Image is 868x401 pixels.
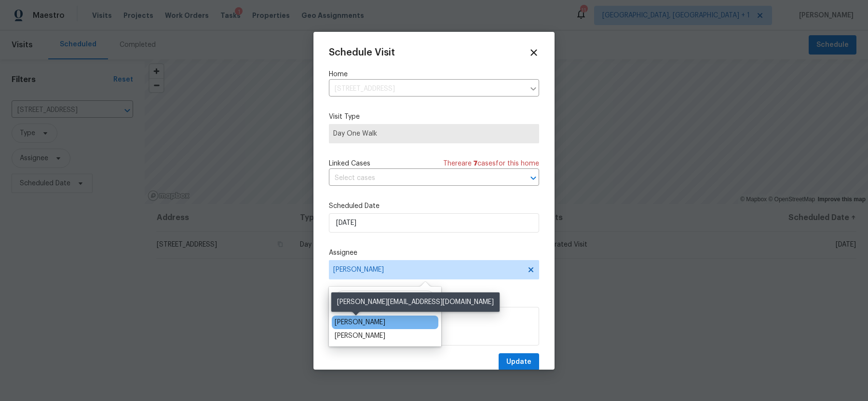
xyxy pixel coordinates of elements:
[329,201,539,211] label: Scheduled Date
[329,248,539,258] label: Assignee
[329,159,370,168] span: Linked Cases
[474,160,477,167] span: 7
[529,47,539,58] span: Close
[333,129,535,138] span: Day One Walk
[329,48,395,57] span: Schedule Visit
[329,82,525,97] input: Enter in an address
[335,331,385,341] div: [PERSON_NAME]
[329,213,539,233] input: M/D/YYYY
[333,266,522,274] span: [PERSON_NAME]
[499,353,539,371] button: Update
[527,171,540,185] button: Open
[335,318,385,327] div: [PERSON_NAME]
[329,69,539,79] label: Home
[329,112,539,122] label: Visit Type
[506,356,531,368] span: Update
[443,159,539,168] span: There are case s for this home
[329,171,512,186] input: Select cases
[331,292,500,312] div: [PERSON_NAME][EMAIL_ADDRESS][DOMAIN_NAME]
